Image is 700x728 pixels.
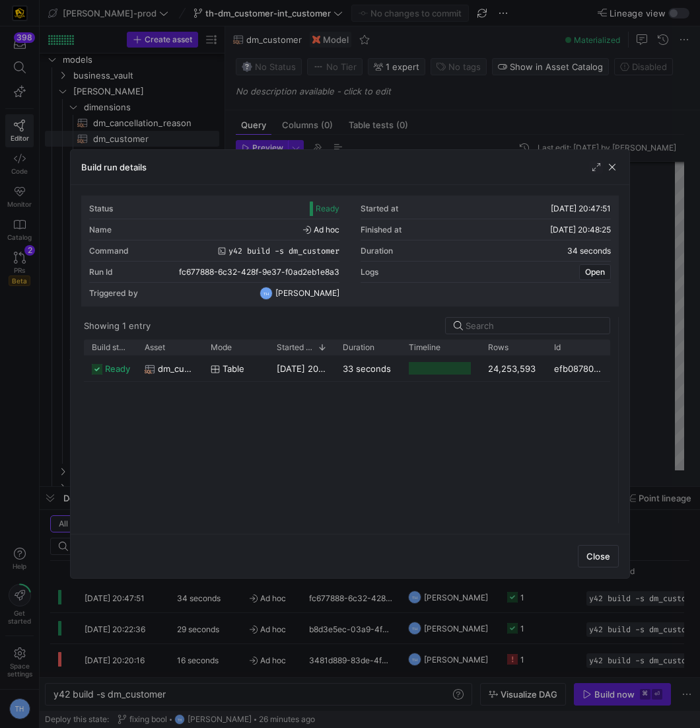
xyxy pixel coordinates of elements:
[260,287,273,300] div: TH
[586,551,610,562] span: Close
[361,268,378,277] div: Logs
[550,225,611,235] span: [DATE] 20:48:25
[361,204,398,213] div: Started at
[179,268,339,277] span: fc677888-6c32-428f-9e37-f0ad2eb1e8a3
[578,545,619,567] button: Close
[89,204,113,213] div: Status
[303,225,339,235] span: Ad hoc
[361,225,402,235] div: Finished at
[89,268,113,277] div: Run Id
[579,264,611,280] button: Open
[275,289,339,298] span: [PERSON_NAME]
[361,246,393,256] div: Duration
[228,246,339,256] span: y42 build -s dm_customer
[316,204,339,213] span: Ready
[89,246,129,256] div: Command
[89,225,112,235] div: Name
[89,289,138,298] div: Triggered by
[551,203,611,213] span: [DATE] 20:47:51
[567,246,611,256] y42-duration: 34 seconds
[81,162,147,172] h3: Build run details
[585,268,605,277] span: Open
